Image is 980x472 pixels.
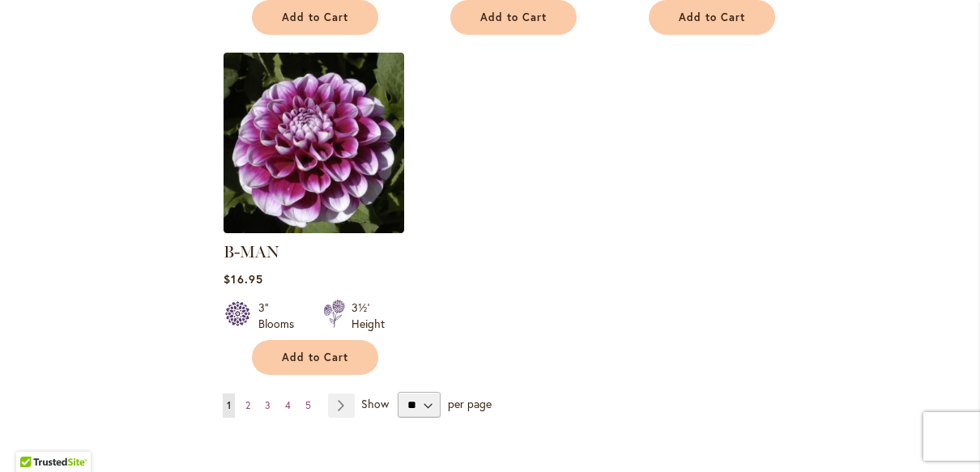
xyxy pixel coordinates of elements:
span: $16.95 [224,271,262,287]
span: Add to Cart [282,351,348,364]
span: 1 [227,399,231,411]
span: Show [361,396,389,411]
a: B-MAN [224,242,279,262]
a: 5 [301,393,315,418]
span: Add to Cart [282,11,348,24]
iframe: Launch Accessibility Center [12,415,58,460]
a: 4 [281,393,295,418]
button: Add to Cart [252,340,378,375]
span: 4 [285,399,291,411]
a: B-MAN [224,221,404,236]
span: 5 [305,399,311,411]
span: Add to Cart [679,11,745,24]
img: B-MAN [224,53,404,233]
span: 2 [245,399,250,411]
div: 3" Blooms [258,300,304,332]
span: 3 [265,399,271,411]
span: per page [448,396,492,411]
div: 3½' Height [352,300,385,332]
a: 3 [261,393,275,418]
span: Add to Cart [480,11,547,24]
a: 2 [241,393,254,418]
